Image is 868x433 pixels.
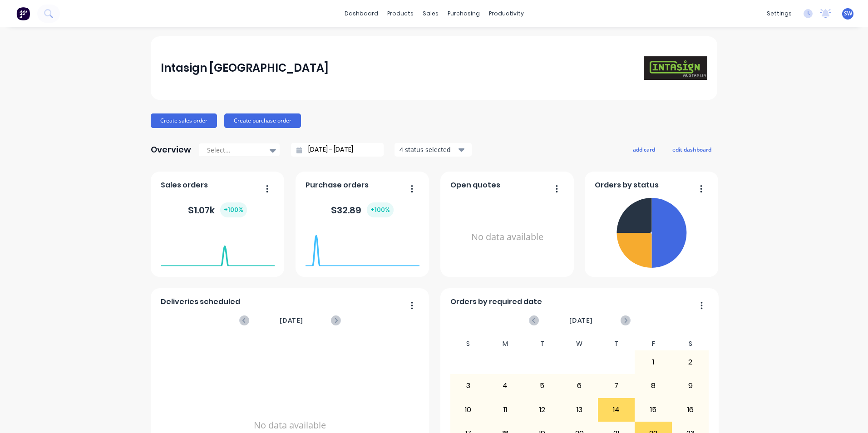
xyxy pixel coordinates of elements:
button: add card [627,143,661,155]
button: Create purchase order [224,113,301,128]
button: edit dashboard [666,143,717,155]
div: 3 [450,374,487,397]
div: settings [762,7,796,20]
div: 4 status selected [399,145,457,154]
span: [DATE] [280,315,303,325]
div: 6 [561,374,597,397]
div: 13 [561,399,597,421]
span: Orders by required date [450,296,542,307]
div: 12 [524,399,561,421]
div: $ 32.89 [331,202,394,217]
div: $ 1.07k [188,202,247,217]
div: productivity [484,7,528,20]
div: 16 [672,399,709,421]
button: 4 status selected [395,143,472,157]
div: products [383,7,418,20]
div: S [672,337,709,350]
div: 9 [672,374,709,397]
span: Open quotes [450,180,500,191]
span: Orders by status [595,180,659,191]
div: 4 [487,374,523,397]
div: W [561,337,598,350]
div: 8 [635,374,671,397]
div: 10 [450,399,487,421]
div: 15 [635,399,671,421]
span: [DATE] [569,315,593,325]
div: No data available [450,194,564,280]
span: SW [844,10,852,18]
div: 2 [672,351,709,374]
span: Sales orders [161,180,208,191]
div: 11 [487,399,523,421]
div: S [450,337,487,350]
div: sales [418,7,443,20]
div: T [524,337,561,350]
div: Intasign [GEOGRAPHIC_DATA] [161,59,329,77]
div: Overview [151,141,191,159]
div: + 100 % [220,202,247,217]
div: 5 [524,374,561,397]
div: 7 [598,374,635,397]
div: M [487,337,524,350]
img: Intasign Australia [644,56,707,80]
div: 1 [635,351,671,374]
a: dashboard [340,7,383,20]
div: + 100 % [367,202,394,217]
span: Purchase orders [306,180,369,191]
div: T [598,337,635,350]
button: Create sales order [151,113,217,128]
div: purchasing [443,7,484,20]
div: 14 [598,399,635,421]
img: Factory [16,7,30,20]
div: F [635,337,672,350]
